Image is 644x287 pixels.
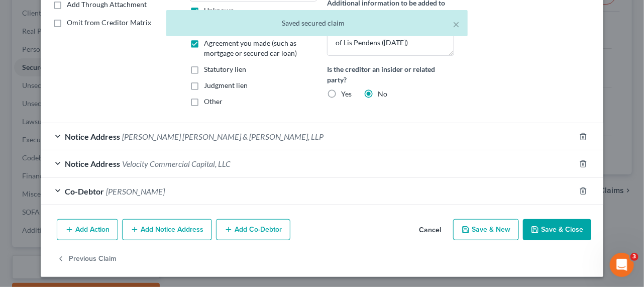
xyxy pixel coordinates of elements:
div: Saved secured claim [174,18,460,28]
span: 3 [630,253,638,261]
button: Save & Close [523,219,591,240]
iframe: Intercom live chat [610,253,634,277]
span: Statutory lien [204,65,246,73]
span: [PERSON_NAME] [PERSON_NAME] & [PERSON_NAME], LLP [122,132,324,141]
button: Save & New [453,219,519,240]
span: No [378,89,387,98]
span: Judgment lien [204,81,248,89]
label: Is the creditor an insider or related party? [327,64,454,85]
span: Other [204,97,223,106]
button: Cancel [411,220,449,240]
button: Previous Claim [57,248,117,269]
span: Co-Debtor [65,186,104,196]
span: Velocity Commercial Capital, LLC [122,159,231,168]
span: Notice Address [65,132,120,141]
button: Add Co-Debtor [216,219,290,240]
span: Yes [341,89,352,98]
button: Add Notice Address [122,219,212,240]
span: [PERSON_NAME] [106,186,165,196]
label: Unknown [204,6,234,16]
button: Add Action [57,219,118,240]
span: Notice Address [65,159,120,168]
button: × [453,18,460,30]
